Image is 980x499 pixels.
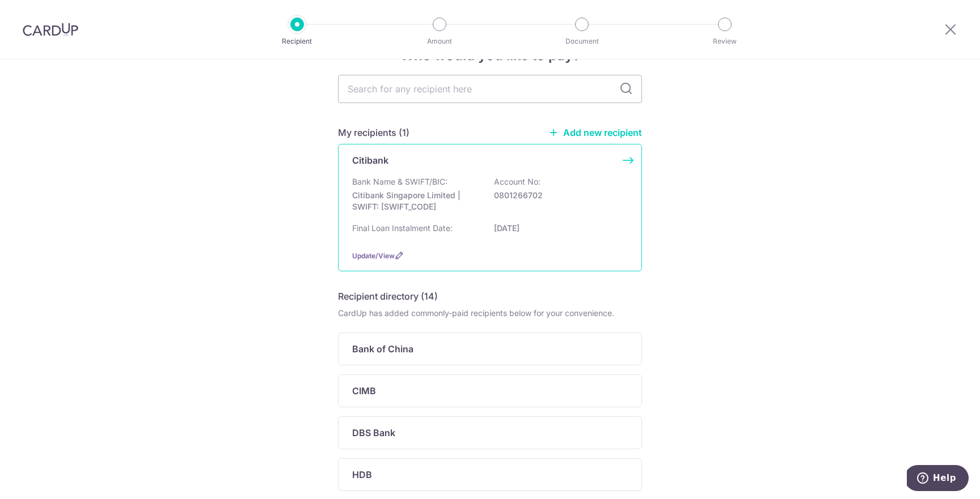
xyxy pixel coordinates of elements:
p: HDB [352,468,372,481]
p: 0801266702 [494,190,621,201]
p: Final Loan Instalment Date: [352,223,453,234]
p: Account No: [494,176,540,187]
p: DBS Bank [352,426,395,440]
h5: My recipients (1) [338,126,409,139]
p: Bank Name & SWIFT/BIC: [352,176,447,187]
iframe: Opens a widget where you can find more information [907,465,969,493]
p: CIMB [352,384,376,398]
div: CardUp has added commonly-paid recipients below for your convenience. [338,308,642,319]
p: Amount [398,36,481,47]
a: Update/View [352,251,395,260]
h5: Recipient directory (14) [338,289,438,303]
input: Search for any recipient here [338,75,642,103]
p: Document [540,36,624,47]
p: Citibank Singapore Limited | SWIFT: [SWIFT_CODE] [352,190,479,212]
p: [DATE] [494,223,621,234]
p: Bank of China [352,342,413,356]
p: Review [683,36,767,47]
img: CardUp [23,23,78,36]
p: Recipient [255,36,339,47]
p: Citibank [352,153,388,167]
a: Add new recipient [548,127,642,138]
